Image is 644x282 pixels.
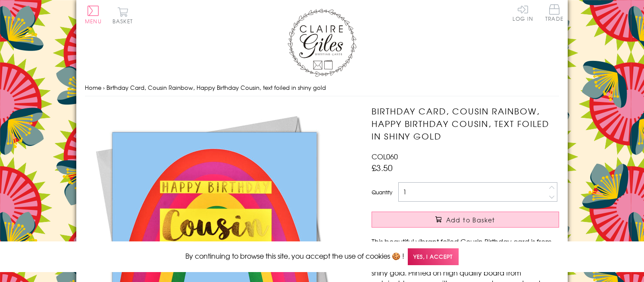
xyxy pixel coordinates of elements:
button: Add to Basket [372,212,559,228]
a: Log In [513,4,533,21]
a: Home [85,83,101,92]
label: Quantity [372,188,392,196]
button: Basket [111,7,134,24]
button: Menu [85,6,102,24]
nav: breadcrumbs [85,79,559,97]
span: Birthday Card, Cousin Rainbow, Happy Birthday Cousin, text foiled in shiny gold [106,83,326,92]
span: Trade [545,4,563,21]
span: Menu [85,17,102,25]
span: › [103,83,105,92]
span: Add to Basket [446,215,495,224]
h1: Birthday Card, Cousin Rainbow, Happy Birthday Cousin, text foiled in shiny gold [372,105,559,142]
span: £3.50 [372,162,393,174]
span: Yes, I accept [408,248,459,265]
a: Trade [545,4,563,23]
img: Claire Giles Greetings Cards [288,9,356,77]
span: COL060 [372,151,398,162]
